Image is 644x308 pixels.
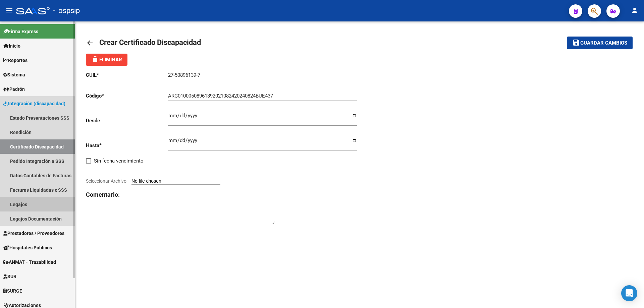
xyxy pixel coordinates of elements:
[572,39,580,47] mat-icon: save
[94,157,144,165] span: Sin fecha vencimiento
[86,142,168,149] p: Hasta
[86,54,127,66] button: Eliminar
[86,92,168,100] p: Código
[86,117,168,124] p: Desde
[3,57,28,64] span: Reportes
[86,178,126,184] span: Seleccionar Archivo
[3,100,65,107] span: Integración (discapacidad)
[580,40,627,46] span: Guardar cambios
[91,55,99,63] mat-icon: delete
[3,28,38,35] span: Firma Express
[3,71,25,78] span: Sistema
[3,273,16,280] span: SUR
[53,3,80,18] span: - ospsip
[86,39,94,47] mat-icon: arrow_back
[5,6,13,14] mat-icon: menu
[91,57,122,63] span: Eliminar
[3,244,52,251] span: Hospitales Públicos
[3,85,25,93] span: Padrón
[621,285,637,301] div: Open Intercom Messenger
[3,42,20,50] span: Inicio
[3,287,22,295] span: SURGE
[567,37,633,49] button: Guardar cambios
[3,258,56,266] span: ANMAT - Trazabilidad
[631,6,639,14] mat-icon: person
[86,71,168,79] p: CUIL
[86,191,120,198] strong: Comentario:
[99,38,201,47] span: Crear Certificado Discapacidad
[3,230,64,237] span: Prestadores / Proveedores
